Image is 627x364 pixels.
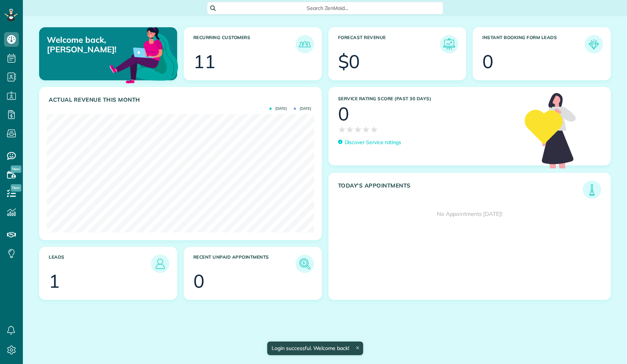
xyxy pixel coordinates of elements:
[338,123,346,136] span: ★
[345,139,401,146] p: Discover Service ratings
[442,37,457,52] img: icon_forecast_revenue-8c13a41c7ed35a8dcfafea3cbb826a0462acb37728057bba2d056411b612bbbe.png
[153,256,168,271] img: icon_leads-1bed01f49abd5b7fead27621c3d59655bb73ed531f8eeb49469d10e621d6b896.png
[482,35,585,53] h3: Instant Booking Form Leads
[294,107,311,111] span: [DATE]
[11,165,21,173] span: New
[49,272,60,290] div: 1
[108,19,180,90] img: dashboard_welcome-42a62b7d889689a78055ac9021e634bf52bae3f8056760290aed330b23ab8690.png
[297,37,312,52] img: icon_recurring_customers-cf858462ba22bcd05b5a5880d41d6543d210077de5bb9ebc9590e49fd87d84ed.png
[193,52,216,71] div: 11
[329,199,611,229] div: No Appointments [DATE]!
[338,35,440,53] h3: Forecast Revenue
[193,255,296,273] h3: Recent unpaid appointments
[49,255,151,273] h3: Leads
[586,37,601,52] img: icon_form_leads-04211a6a04a5b2264e4ee56bc0799ec3eb69b7e499cbb523a139df1d13a81ae0.png
[11,184,21,192] span: New
[338,182,583,199] h3: Today's Appointments
[297,256,312,271] img: icon_unpaid_appointments-47b8ce3997adf2238b356f14209ab4cced10bd1f174958f3ca8f1d0dd7fffeee.png
[338,96,517,101] h3: Service Rating score (past 30 days)
[370,123,378,136] span: ★
[346,123,354,136] span: ★
[585,182,599,197] img: icon_todays_appointments-901f7ab196bb0bea1936b74009e4eb5ffbc2d2711fa7634e0d609ed5ef32b18b.png
[482,52,493,71] div: 0
[269,107,287,111] span: [DATE]
[354,123,362,136] span: ★
[267,342,363,355] div: Login successful. Welcome back!
[193,272,204,290] div: 0
[193,35,296,53] h3: Recurring Customers
[338,52,360,71] div: $0
[49,97,314,103] h3: Actual Revenue this month
[47,35,132,55] p: Welcome back, [PERSON_NAME]!
[362,123,370,136] span: ★
[338,139,401,146] a: Discover Service ratings
[338,105,349,123] div: 0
